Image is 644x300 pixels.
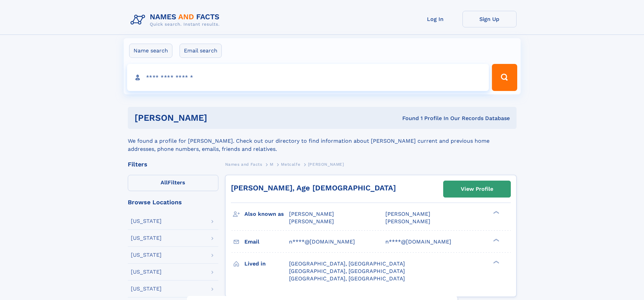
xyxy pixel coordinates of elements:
[128,161,218,167] div: Filters
[225,160,262,168] a: Names and Facts
[128,175,218,191] label: Filters
[444,181,510,197] a: View Profile
[131,286,162,292] div: [US_STATE]
[161,179,168,186] span: All
[244,208,289,220] h3: Also known as
[492,238,500,242] div: ❯
[461,181,493,197] div: View Profile
[131,252,162,258] div: [US_STATE]
[308,162,344,167] span: [PERSON_NAME]
[127,64,489,91] input: search input
[289,260,405,267] span: [GEOGRAPHIC_DATA], [GEOGRAPHIC_DATA]
[281,160,300,168] a: Metcalfe
[385,211,430,217] span: [PERSON_NAME]
[131,269,162,275] div: [US_STATE]
[270,162,273,167] span: M
[270,160,273,168] a: M
[231,184,396,192] a: [PERSON_NAME], Age [DEMOGRAPHIC_DATA]
[131,235,162,241] div: [US_STATE]
[128,11,225,29] img: Logo Names and Facts
[289,211,334,217] span: [PERSON_NAME]
[492,260,500,264] div: ❯
[244,236,289,248] h3: Email
[408,11,462,27] a: Log In
[135,114,305,122] h1: [PERSON_NAME]
[385,218,430,225] span: [PERSON_NAME]
[492,210,500,215] div: ❯
[462,11,517,27] a: Sign Up
[128,199,218,205] div: Browse Locations
[289,268,405,274] span: [GEOGRAPHIC_DATA], [GEOGRAPHIC_DATA]
[492,64,517,91] button: Search Button
[129,44,172,58] label: Name search
[244,258,289,270] h3: Lived in
[289,218,334,225] span: [PERSON_NAME]
[131,218,162,224] div: [US_STATE]
[180,44,222,58] label: Email search
[281,162,300,167] span: Metcalfe
[289,275,405,282] span: [GEOGRAPHIC_DATA], [GEOGRAPHIC_DATA]
[128,129,517,153] div: We found a profile for [PERSON_NAME]. Check out our directory to find information about [PERSON_N...
[305,115,510,122] div: Found 1 Profile In Our Records Database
